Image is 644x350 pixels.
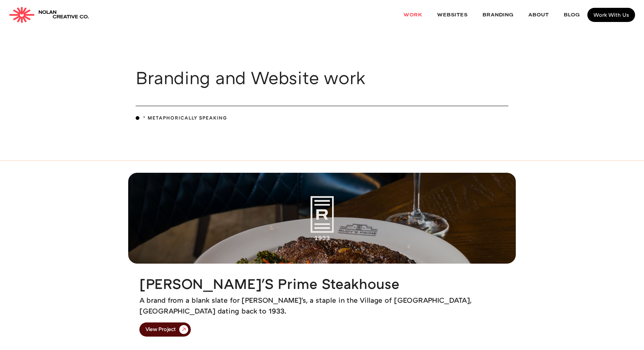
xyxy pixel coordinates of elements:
a: View Project [139,322,191,337]
h2: [PERSON_NAME]'s Prime Steakhouse [139,275,400,292]
a: websites [430,5,475,25]
a: home [9,7,89,23]
a: Work [396,5,430,25]
a: Blog [556,5,587,25]
a: Branding [475,5,521,25]
div: View Project [145,327,176,332]
h1: Branding and Website work [136,67,397,89]
div: * metaphorically speaking [143,115,227,120]
a: About [521,5,556,25]
p: A brand from a blank slate for [PERSON_NAME]'s, a staple in the Village of [GEOGRAPHIC_DATA], [GE... [139,295,505,316]
img: Nolan Creative Co. [9,7,35,23]
a: Work With Us [587,8,635,22]
div: Work With Us [593,12,629,17]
